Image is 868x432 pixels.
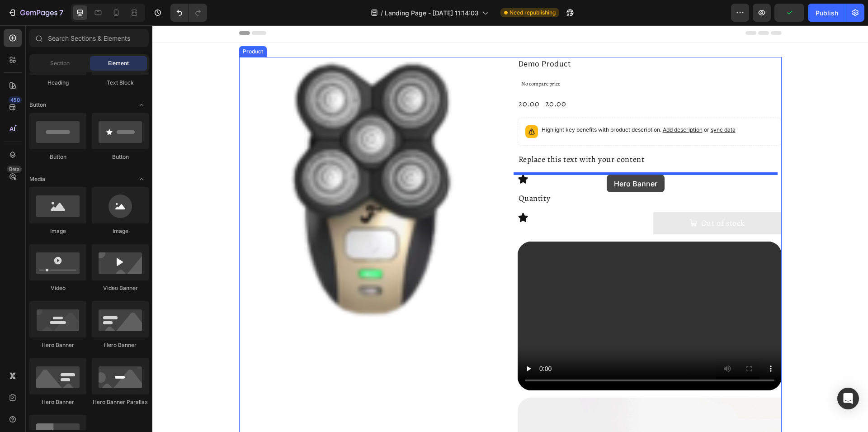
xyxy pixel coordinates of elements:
[134,172,149,186] span: Toggle open
[170,4,207,22] div: Undo/Redo
[837,388,859,409] div: Open Intercom Messenger
[29,398,86,406] div: Hero Banner
[29,79,86,87] div: Heading
[29,227,86,235] div: Image
[9,96,22,104] div: 450
[816,8,838,18] div: Publish
[92,153,149,161] div: Button
[59,7,63,18] p: 7
[808,4,846,22] button: Publish
[29,29,149,47] input: Search Sections & Elements
[92,227,149,235] div: Image
[385,8,479,18] span: Landing Page - [DATE] 11:14:03
[50,59,70,67] span: Section
[108,59,129,67] span: Element
[29,153,86,161] div: Button
[381,8,383,18] span: /
[152,25,868,432] iframe: Design area
[92,398,149,406] div: Hero Banner Parallax
[7,166,22,173] div: Beta
[92,79,149,87] div: Text Block
[92,341,149,349] div: Hero Banner
[29,284,86,292] div: Video
[29,101,46,109] span: Button
[29,341,86,349] div: Hero Banner
[134,98,149,112] span: Toggle open
[509,9,556,17] span: Need republishing
[4,4,67,22] button: 7
[29,175,45,183] span: Media
[92,284,149,292] div: Video Banner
